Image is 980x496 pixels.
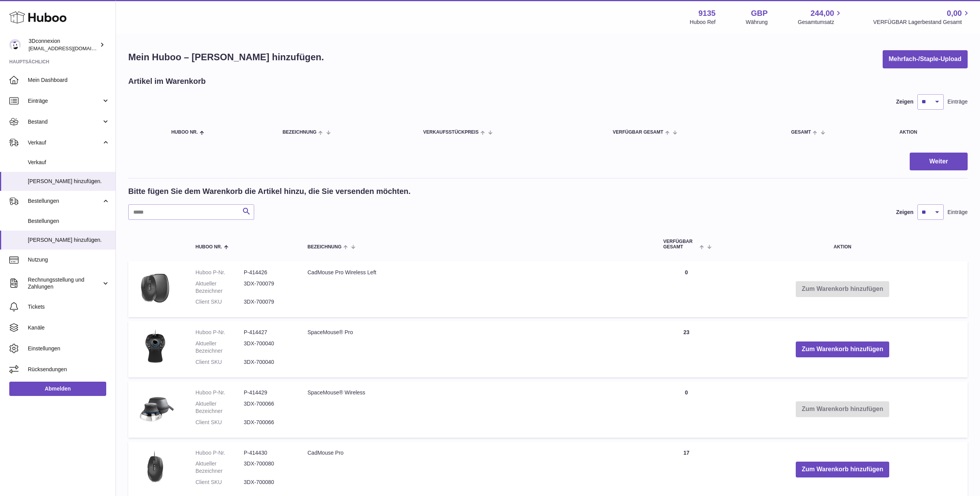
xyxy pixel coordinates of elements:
[28,159,110,166] span: Verkauf
[195,245,222,250] span: Huboo Nr.
[810,8,834,19] span: 244,00
[796,341,890,357] button: Zum Warenkorb hinzufügen
[798,8,843,26] a: 244,00 Gesamtumsatz
[28,197,102,205] span: Bestellungen
[717,231,968,257] th: Aktion
[136,389,175,428] img: SpaceMouse® Wireless
[195,419,244,426] dt: Client SKU
[28,345,110,352] span: Einstellungen
[947,8,962,19] span: 0,00
[136,449,175,488] img: CadMouse Pro
[751,8,768,19] strong: GBP
[195,340,244,355] dt: Aktueller Bezeichner
[244,358,292,366] dd: 3DX-700040
[28,236,110,244] span: [PERSON_NAME] hinzufügen.
[195,358,244,366] dt: Client SKU
[910,153,968,171] button: Weiter
[29,45,114,51] span: [EMAIL_ADDRESS][DOMAIN_NAME]
[307,245,341,250] span: Bezeichnung
[244,329,292,336] dd: P-414427
[896,98,914,105] label: Zeigen
[244,400,292,415] dd: 3DX-700066
[244,280,292,295] dd: 3DX-700079
[244,389,292,396] dd: P-414429
[244,479,292,486] dd: 3DX-700080
[300,381,656,438] td: SpaceMouse® Wireless
[171,130,198,135] span: Huboo Nr.
[244,449,292,457] dd: P-414430
[282,130,316,135] span: Bezeichnung
[28,303,110,311] span: Tickets
[244,340,292,355] dd: 3DX-700040
[195,460,244,475] dt: Aktueller Bezeichner
[28,97,102,105] span: Einträge
[128,186,411,197] h2: Bitte fügen Sie dem Warenkorb die Artikel hinzu, die Sie versenden möchten.
[244,460,292,475] dd: 3DX-700080
[195,329,244,336] dt: Huboo P-Nr.
[896,209,914,216] label: Zeigen
[28,276,102,291] span: Rechnungsstellung und Zahlungen
[791,130,811,135] span: Gesamt
[29,37,98,52] div: 3Dconnexion
[195,269,244,276] dt: Huboo P-Nr.
[28,76,110,84] span: Mein Dashboard
[948,209,968,216] span: Einträge
[798,19,843,26] span: Gesamtumsatz
[300,261,656,318] td: CadMouse Pro Wireless Left
[136,269,175,307] img: CadMouse Pro Wireless Left
[873,8,971,26] a: 0,00 VERFÜGBAR Lagerbestand Gesamt
[9,39,21,51] img: order_eu@3dconnexion.com
[128,51,324,63] h1: Mein Huboo – [PERSON_NAME] hinzufügen.
[656,381,717,438] td: 0
[873,19,971,26] span: VERFÜGBAR Lagerbestand Gesamt
[195,280,244,295] dt: Aktueller Bezeichner
[195,298,244,306] dt: Client SKU
[28,366,110,373] span: Rücksendungen
[28,324,110,331] span: Kanäle
[128,76,206,87] h2: Artikel im Warenkorb
[698,8,716,19] strong: 9135
[244,298,292,306] dd: 3DX-700079
[195,389,244,396] dt: Huboo P-Nr.
[28,118,102,126] span: Bestand
[796,462,890,477] button: Zum Warenkorb hinzufügen
[663,239,698,249] span: VERFÜGBAR Gesamt
[746,19,768,26] div: Währung
[899,130,960,135] div: Aktion
[244,419,292,426] dd: 3DX-700066
[195,400,244,415] dt: Aktueller Bezeichner
[300,321,656,377] td: SpaceMouse® Pro
[195,479,244,486] dt: Client SKU
[136,329,175,367] img: SpaceMouse® Pro
[9,382,106,396] a: Abmelden
[423,130,479,135] span: Verkaufsstückpreis
[195,449,244,457] dt: Huboo P-Nr.
[28,139,102,146] span: Verkauf
[656,261,717,318] td: 0
[883,50,968,68] button: Mehrfach-/Staple-Upload
[613,130,663,135] span: VERFÜGBAR Gesamt
[28,178,110,185] span: [PERSON_NAME] hinzufügen.
[656,321,717,377] td: 23
[244,269,292,276] dd: P-414426
[28,217,110,225] span: Bestellungen
[690,19,716,26] div: Huboo Ref
[28,256,110,263] span: Nutzung
[948,98,968,105] span: Einträge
